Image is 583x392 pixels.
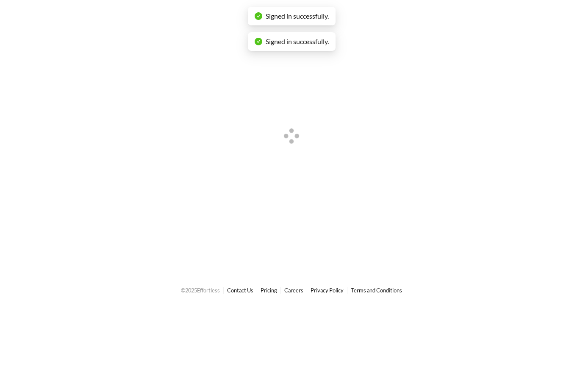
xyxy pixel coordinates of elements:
span: Signed in successfully. [266,37,329,45]
span: check-circle [255,12,262,20]
a: Pricing [261,287,277,294]
a: Contact Us [227,287,253,294]
a: Privacy Policy [311,287,344,294]
a: Careers [284,287,303,294]
a: Terms and Conditions [351,287,402,294]
span: Signed in successfully. [266,12,329,20]
span: © 2025 Effortless [181,287,220,294]
span: check-circle [255,38,262,45]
